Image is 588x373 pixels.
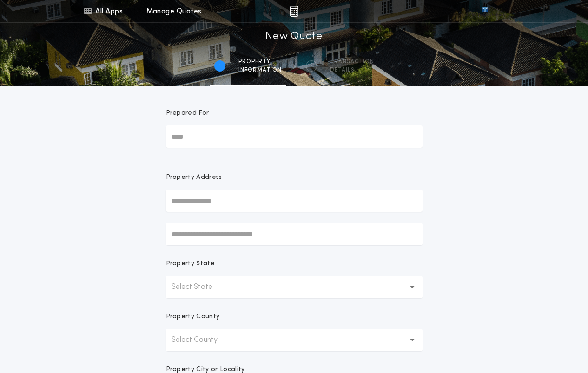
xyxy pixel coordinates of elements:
span: details [330,66,374,74]
img: vs-icon [465,7,504,16]
h2: 2 [310,62,313,70]
p: Select State [172,281,227,293]
p: Select County [172,334,232,346]
p: Property Address [166,173,423,182]
span: Property [238,58,282,65]
span: Transaction [330,58,374,65]
span: information [238,66,282,74]
h2: 1 [219,62,221,70]
h1: New Quote [265,29,322,44]
button: Select State [166,276,423,298]
p: Property State [166,259,215,268]
p: Property County [166,312,220,321]
input: Prepared For [166,125,423,148]
img: img [290,6,298,17]
p: Prepared For [166,109,209,118]
button: Select County [166,329,423,351]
